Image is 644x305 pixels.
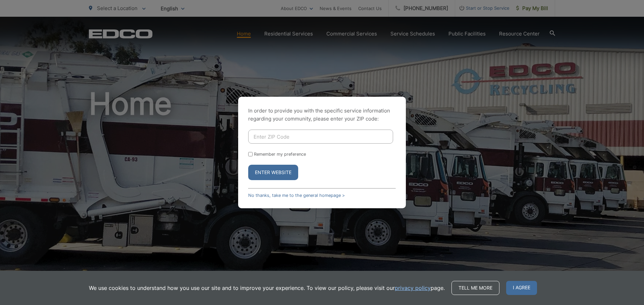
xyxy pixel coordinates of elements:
[395,284,431,292] a: privacy policy
[248,193,345,198] a: No thanks, take me to the general homepage >
[248,165,298,180] button: Enter Website
[248,107,396,123] p: In order to provide you with the specific service information regarding your community, please en...
[89,284,445,292] p: We use cookies to understand how you use our site and to improve your experience. To view our pol...
[248,130,393,144] input: Enter ZIP Code
[451,281,499,295] a: Tell me more
[254,152,306,157] label: Remember my preference
[506,281,537,295] span: I agree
